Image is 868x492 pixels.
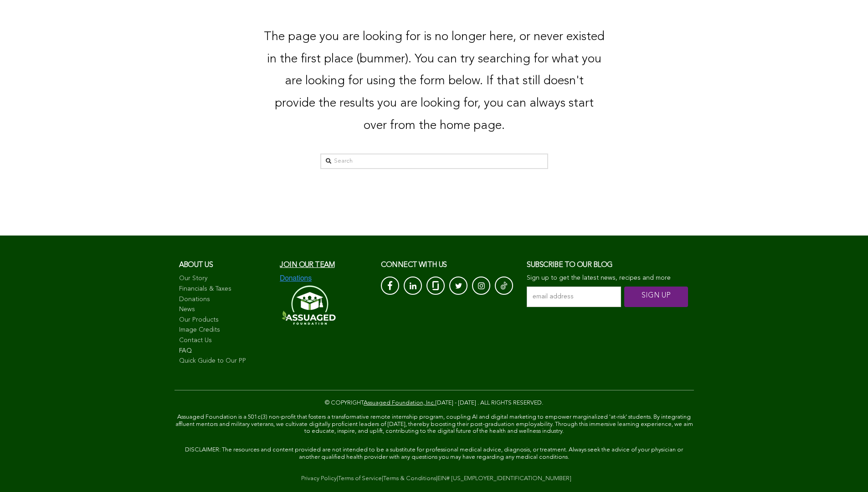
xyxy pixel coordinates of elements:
input: Search [320,154,548,169]
a: Our Products [179,316,271,325]
span: DISCLAIMER: The resources and content provided are not intended to be a substitute for profession... [185,447,683,460]
img: Assuaged-Foundation-Logo-White [280,282,336,328]
iframe: Chat Widget [822,448,868,492]
p: Sign up to get the latest news, recipes and more [527,274,689,282]
a: Financials & Taxes [179,285,271,294]
a: Privacy Policy [301,476,337,482]
a: Our Story [179,274,271,283]
span: About us [179,261,213,269]
a: Terms & Conditions [383,476,436,482]
input: SIGN UP [624,287,688,307]
a: Assuaged Foundation, Inc. [364,400,435,406]
span: Assuaged Foundation is a 501c(3) non-profit that fosters a transformative remote internship progr... [175,414,693,434]
h3: Subscribe to our blog [527,258,689,272]
span: © COPYRIGHT [DATE] - [DATE] . ALL RIGHTS RESERVED. [325,400,543,406]
a: Contact Us [179,336,271,345]
a: Donations [179,295,271,304]
a: Join our team [280,261,334,269]
a: Terms of Service [338,476,382,482]
a: Image Credits [179,326,271,335]
a: EIN# [US_EMPLOYER_IDENTIFICATION_NUMBER] [437,476,571,482]
a: Quick Guide to Our PP [179,357,271,366]
span: CONNECT with us [381,261,447,269]
p: The page you are looking for is no longer here, or never existed in the first place (bummer). You... [263,26,605,137]
img: Tik-Tok-Icon [501,281,507,290]
a: News [179,305,271,314]
input: email address [527,287,621,307]
img: glassdoor_White [432,281,439,290]
img: Donations [280,274,312,282]
div: | | | [175,474,694,483]
a: FAQ [179,347,271,356]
